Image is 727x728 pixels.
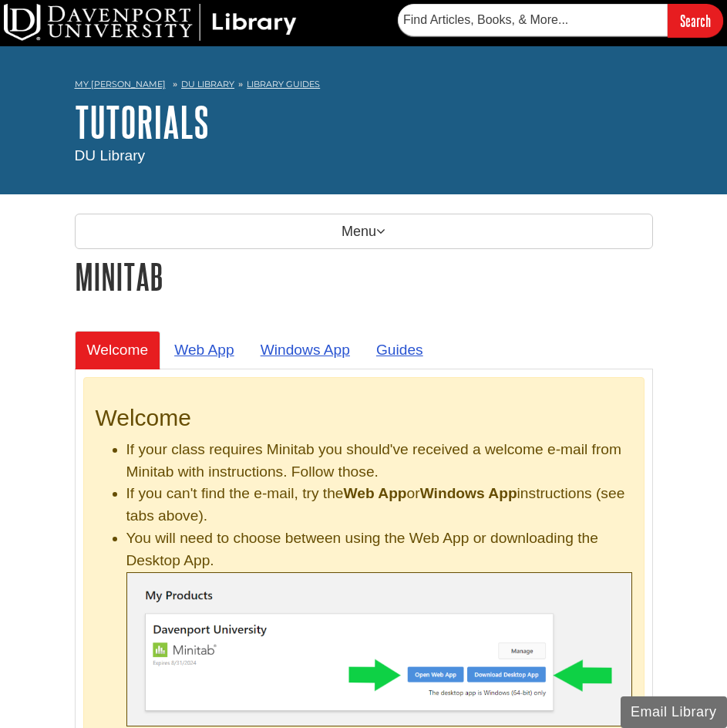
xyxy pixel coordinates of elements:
[247,79,320,89] a: Library Guides
[126,439,632,484] li: If your class requires Minitab you should've received a welcome e-mail from Minitab with instruct...
[398,4,668,36] input: Find Articles, Books, & More...
[668,4,723,37] input: Search
[398,4,723,37] form: Searches DU Library's articles, books, and more
[162,331,247,369] a: Web App
[126,483,632,527] li: If you can't find the e-mail, try the or instructions (see tabs above).
[75,147,146,163] span: DU Library
[75,98,209,146] a: Tutorials
[126,572,632,727] img: Minitab .exe file finished downloaded
[420,485,517,501] b: Windows App
[75,74,653,99] nav: breadcrumb
[75,331,161,369] a: Welcome
[75,257,653,296] h1: Minitab
[75,214,653,249] p: Menu
[344,485,407,501] b: Web App
[4,4,297,41] img: DU Library
[181,79,234,89] a: DU Library
[248,331,362,369] a: Windows App
[126,527,632,726] li: You will need to choose between using the Web App or downloading the Desktop App.
[96,405,632,431] h2: Welcome
[75,78,166,91] a: My [PERSON_NAME]
[621,696,727,728] button: Email Library
[364,331,436,369] a: Guides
